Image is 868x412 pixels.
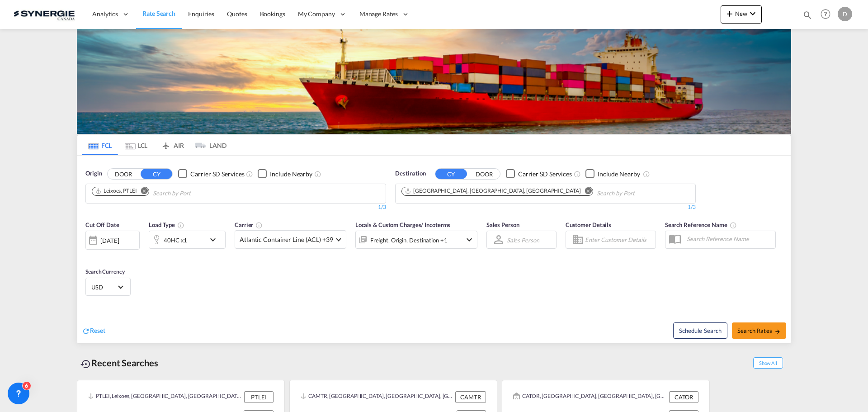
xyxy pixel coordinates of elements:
div: CATOR [669,391,698,403]
span: Locals & Custom Charges [355,221,451,228]
span: Manage Rates [359,9,398,19]
md-icon: icon-airplane [160,140,171,147]
md-icon: icon-chevron-down [208,234,223,245]
div: CAMTR, Montreal, QC, Canada, North America, Americas [301,391,453,403]
md-select: Sales Person [506,233,540,246]
span: My Company [298,9,335,19]
div: Press delete to remove this chip. [95,187,139,195]
div: Include Nearby [598,170,640,179]
div: icon-refreshReset [82,326,105,336]
md-chips-wrap: Chips container. Use arrow keys to select chips. [90,184,242,201]
img: LCL+%26+FCL+BACKGROUND.png [77,29,791,134]
span: Rate Search [142,9,175,17]
span: Bookings [260,10,285,18]
div: Recent Searches [77,353,162,373]
span: Analytics [92,9,118,19]
span: Destination [395,169,426,178]
md-select: Select Currency: $ USDUnited States Dollar [90,280,126,294]
md-icon: Unchecked: Search for CY (Container Yard) services for all selected carriers.Checked : Search for... [246,170,253,178]
div: 1/3 [85,204,386,211]
div: PTLEI, Leixoes, Portugal, Southern Europe, Europe [88,391,242,403]
span: Enquiries [188,10,214,18]
div: [DATE] [85,231,140,250]
md-icon: Unchecked: Search for CY (Container Yard) services for all selected carriers.Checked : Search for... [574,170,581,178]
div: 1/3 [395,204,696,211]
md-icon: icon-magnify [802,10,812,20]
span: Atlantic Container Line (ACL) +39 [240,235,333,244]
div: Carrier SD Services [518,170,572,179]
span: Customer Details [566,221,611,228]
md-icon: Your search will be saved by the below given name [730,222,737,229]
div: Press delete to remove this chip. [405,187,583,195]
button: CY [435,169,467,179]
span: Cut Off Date [85,221,119,228]
div: icon-magnify [802,10,812,24]
span: Reset [90,327,105,334]
div: Include Nearby [270,170,312,179]
md-icon: icon-chevron-down [747,8,758,19]
input: Search Reference Name [682,232,775,246]
md-icon: Unchecked: Ignores neighbouring ports when fetching rates.Checked : Includes neighbouring ports w... [643,170,650,178]
input: Enter Customer Details [585,233,653,246]
button: icon-plus 400-fgNewicon-chevron-down [721,5,762,24]
div: [DATE] [100,237,119,245]
span: / Incoterms [421,221,450,228]
button: DOOR [468,169,500,179]
md-icon: icon-backup-restore [80,359,91,369]
md-icon: icon-plus 400-fg [724,8,735,19]
md-chips-wrap: Chips container. Use arrow keys to select chips. [400,184,686,201]
span: Carrier [235,221,263,228]
span: Show All [753,357,783,369]
md-icon: Unchecked: Ignores neighbouring ports when fetching rates.Checked : Includes neighbouring ports w... [314,170,321,178]
span: Sales Person [486,221,519,228]
span: Search Rates [737,327,781,334]
div: CAMTR [455,391,486,403]
md-tab-item: AIR [154,135,190,155]
div: 40HC x1icon-chevron-down [149,231,226,249]
md-icon: The selected Trucker/Carrierwill be displayed in the rate results If the rates are from another f... [255,222,263,229]
md-datepicker: Select [85,249,92,261]
input: Chips input. [153,186,239,201]
div: D [838,7,852,21]
md-pagination-wrapper: Use the left and right arrow keys to navigate between tabs [82,135,226,155]
div: Freight Origin Destination Factory Stuffing [370,234,448,246]
div: Carrier SD Services [190,170,244,179]
div: Freight Origin Destination Factory Stuffingicon-chevron-down [355,231,477,249]
md-tab-item: LCL [118,135,154,155]
span: Search Reference Name [665,221,737,228]
md-checkbox: Checkbox No Ink [258,169,312,179]
button: Remove [135,187,149,196]
img: 1f56c880d42311ef80fc7dca854c8e59.png [14,4,75,24]
span: Help [818,6,833,22]
div: 40HC x1 [164,234,187,246]
button: Note: By default Schedule search will only considerorigin ports, destination ports and cut off da... [673,322,727,339]
div: Help [818,6,838,23]
md-icon: icon-arrow-right [774,328,781,335]
md-icon: icon-chevron-down [464,234,475,245]
md-checkbox: Checkbox No Ink [585,169,640,179]
span: Load Type [149,221,184,228]
button: DOOR [108,169,139,179]
span: USD [91,283,117,291]
div: CATOR, Toronto, ON, Canada, North America, Americas [513,391,667,403]
md-icon: icon-refresh [82,327,90,335]
div: PTLEI [244,391,274,403]
div: OriginDOOR CY Checkbox No InkUnchecked: Search for CY (Container Yard) services for all selected ... [77,156,791,343]
md-checkbox: Checkbox No Ink [178,169,244,179]
span: Search Currency [85,268,125,275]
span: Quotes [227,10,247,18]
span: Origin [85,169,102,178]
button: Remove [579,187,593,196]
md-icon: icon-information-outline [177,222,184,229]
div: Halifax, NS, CAHAL [405,187,581,195]
input: Chips input. [597,186,683,201]
md-tab-item: LAND [190,135,226,155]
div: Leixoes, PTLEI [95,187,137,195]
md-tab-item: FCL [82,135,118,155]
button: CY [141,169,172,179]
span: New [724,10,758,17]
md-checkbox: Checkbox No Ink [506,169,572,179]
button: Search Ratesicon-arrow-right [732,322,786,339]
